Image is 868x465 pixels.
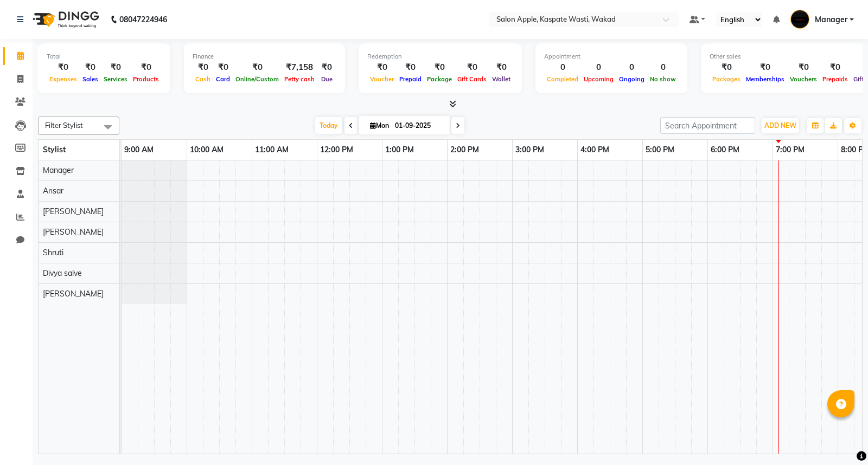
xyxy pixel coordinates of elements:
[28,4,102,35] img: logo
[282,61,317,74] div: ₹7,158
[187,142,226,158] a: 10:00 AM
[47,52,162,61] div: Total
[43,145,66,154] span: Stylist
[773,142,807,158] a: 7:00 PM
[130,75,162,83] span: Products
[581,61,616,74] div: 0
[743,61,787,74] div: ₹0
[45,121,83,130] span: Filter Stylist
[578,142,612,158] a: 4:00 PM
[815,14,847,25] span: Manager
[544,75,581,83] span: Completed
[213,61,233,74] div: ₹0
[233,61,282,74] div: ₹0
[820,75,851,83] span: Prepaids
[743,75,787,83] span: Memberships
[787,61,820,74] div: ₹0
[424,75,455,83] span: Package
[822,422,857,454] iframe: chat widget
[130,61,162,74] div: ₹0
[47,61,80,74] div: ₹0
[80,61,101,74] div: ₹0
[647,61,679,74] div: 0
[367,61,397,74] div: ₹0
[581,75,616,83] span: Upcoming
[787,75,820,83] span: Vouchers
[80,75,101,83] span: Sales
[43,268,82,278] span: Divya salve
[820,61,851,74] div: ₹0
[101,61,130,74] div: ₹0
[101,75,130,83] span: Services
[616,75,647,83] span: Ongoing
[47,75,80,83] span: Expenses
[43,248,63,257] span: Shruti
[397,61,424,74] div: ₹0
[367,121,392,130] span: Mon
[448,142,482,158] a: 2:00 PM
[317,142,356,158] a: 12:00 PM
[282,75,317,83] span: Petty cash
[455,75,489,83] span: Gift Cards
[616,61,647,74] div: 0
[367,52,513,61] div: Redemption
[424,61,455,74] div: ₹0
[790,10,809,29] img: Manager
[43,186,63,196] span: Ansar
[762,118,799,133] button: ADD NEW
[643,142,677,158] a: 5:00 PM
[233,75,282,83] span: Online/Custom
[193,75,213,83] span: Cash
[252,142,291,158] a: 11:00 AM
[317,61,336,74] div: ₹0
[489,61,513,74] div: ₹0
[708,142,742,158] a: 6:00 PM
[392,118,446,134] input: 2025-09-01
[710,75,743,83] span: Packages
[455,61,489,74] div: ₹0
[193,61,213,74] div: ₹0
[43,289,104,299] span: [PERSON_NAME]
[315,117,342,134] span: Today
[710,61,743,74] div: ₹0
[764,121,796,130] span: ADD NEW
[513,142,547,158] a: 3:00 PM
[544,52,679,61] div: Appointment
[43,165,74,175] span: Manager
[489,75,513,83] span: Wallet
[213,75,233,83] span: Card
[119,4,167,35] b: 08047224946
[382,142,417,158] a: 1:00 PM
[193,52,336,61] div: Finance
[122,142,156,158] a: 9:00 AM
[544,61,581,74] div: 0
[43,206,104,216] span: [PERSON_NAME]
[660,117,755,134] input: Search Appointment
[43,227,104,237] span: [PERSON_NAME]
[647,75,679,83] span: No show
[397,75,424,83] span: Prepaid
[367,75,397,83] span: Voucher
[318,75,335,83] span: Due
